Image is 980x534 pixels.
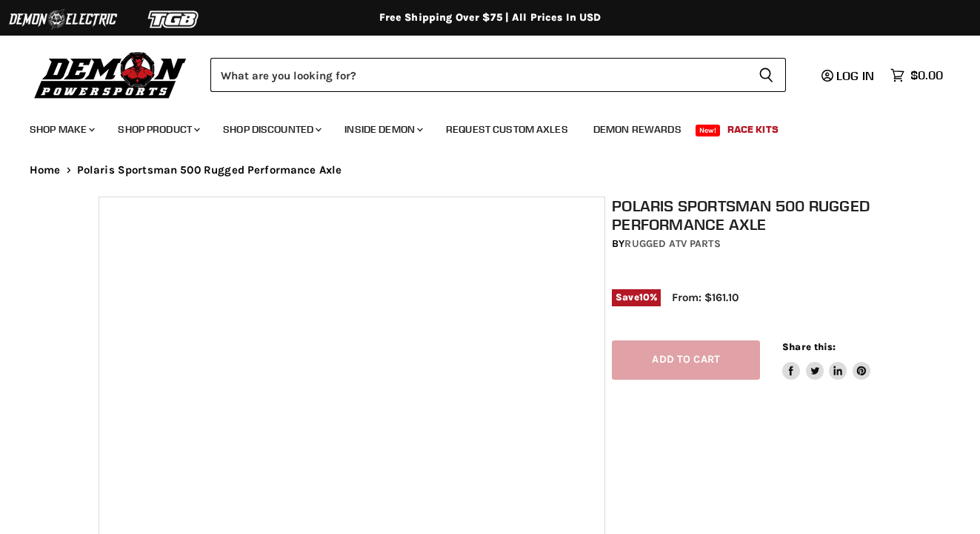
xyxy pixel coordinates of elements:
span: From: $161.10 [672,291,739,304]
span: 10 [639,291,650,303]
span: Save % [612,289,661,306]
button: Search [747,58,786,92]
img: Demon Electric Logo 2 [7,5,119,33]
a: Rugged ATV Parts [624,237,720,250]
span: New! [696,125,721,136]
a: Log in [815,69,883,82]
aside: Share this: [782,340,870,380]
h1: Polaris Sportsman 500 Rugged Performance Axle [612,197,888,234]
span: Polaris Sportsman 500 Rugged Performance Axle [77,164,342,177]
a: Demon Rewards [582,114,693,145]
a: Shop Discounted [212,114,330,145]
img: Demon Powersports [30,48,192,101]
span: $0.00 [910,68,943,82]
span: Share this: [782,341,836,352]
span: Log in [836,68,874,83]
a: $0.00 [883,65,950,86]
input: Search [210,58,747,92]
a: Race Kits [716,114,790,145]
a: Shop Make [19,114,104,145]
div: by [612,236,888,252]
img: TGB Logo 2 [119,5,230,33]
a: Inside Demon [333,114,432,145]
a: Home [30,164,61,177]
ul: Main menu [19,108,939,145]
a: Request Custom Axles [435,114,579,145]
a: Shop Product [107,114,209,145]
form: Product [210,58,786,92]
